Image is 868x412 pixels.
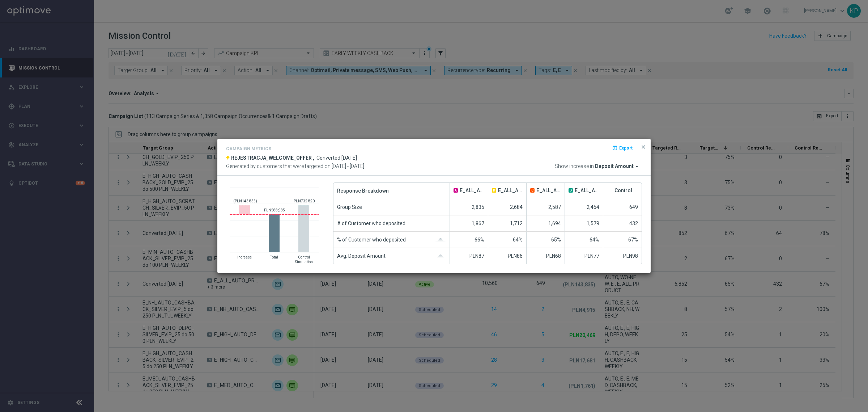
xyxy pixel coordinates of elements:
[530,188,535,193] span: C
[435,238,446,242] img: gaussianGrey.svg
[337,248,386,264] span: Avg. Deposit Amount
[226,146,271,151] h4: Campaign Metrics
[548,204,561,210] span: 2,587
[492,188,496,193] span: B
[569,188,573,193] span: D
[619,145,633,150] span: Export
[332,163,364,169] span: [DATE] - [DATE]
[469,253,484,259] span: PLN87
[226,163,331,169] span: Generated by customers that were targeted on
[611,143,633,152] button: open_in_browser Export
[595,163,634,170] span: Deposit Amount
[231,155,312,161] span: REJESTRACJA_WELCOME_OFFER
[548,220,561,226] span: 1,694
[337,215,405,231] span: # of Customer who deposited
[595,163,642,170] button: Deposit Amount arrow_drop_down
[270,255,278,259] text: Total
[536,188,561,194] span: E_ALL_AUTO_PRODUCT_WO WELCOME MAIL CONVERTED [DATE] DEPOBONUS BARDZIEJ C_DAILY
[510,204,523,210] span: 2,684
[634,163,640,170] i: arrow_drop_down
[628,237,638,243] span: 67%
[313,155,314,161] span: ,
[337,183,389,199] span: Response Breakdown
[623,253,638,259] span: PLN98
[629,220,638,226] span: 432
[316,155,357,161] span: Converted [DATE]
[460,188,484,194] span: E_ALL_AUTO_PRODUCT_WO WELCOME MAIL CONVERTED TODAY DEPOBONUS BARDZIEJ A_DAILY
[555,163,594,170] span: Show increase in
[295,255,313,264] text: Control Simulation
[551,237,561,243] span: 65%
[337,199,362,215] span: Group Size
[264,208,285,212] text: PLN588,985
[587,204,599,210] span: 2,454
[435,255,446,258] img: gaussianGrey.svg
[294,199,315,203] text: PLN732,820
[575,188,599,194] span: E_ALL_AUTO_PRODUCT_WO WELCOME MAIL CONVERTED [DATE] KUPON BARDZEJ D_DAILY
[508,253,523,259] span: PLN86
[472,220,484,226] span: 1,867
[454,188,458,193] span: A
[472,204,484,210] span: 2,835
[498,188,523,194] span: E_ALL_AUTO_PRODUCT_WO WELCOME MAIL CONVERTED [DATE] DEPOBONUS BARDZIEJ B_DAILY
[612,145,618,151] i: open_in_browser
[233,199,257,203] text: (PLN143,835)
[237,255,252,259] text: Increase
[641,144,646,150] span: close
[546,253,561,259] span: PLN68
[587,220,599,226] span: 1,579
[584,253,599,259] span: PLN77
[513,237,523,243] span: 64%
[475,237,484,243] span: 66%
[510,220,523,226] span: 1,712
[590,237,599,243] span: 64%
[337,232,406,248] span: % of Customer who deposited
[629,204,638,210] span: 649
[614,188,632,194] span: Control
